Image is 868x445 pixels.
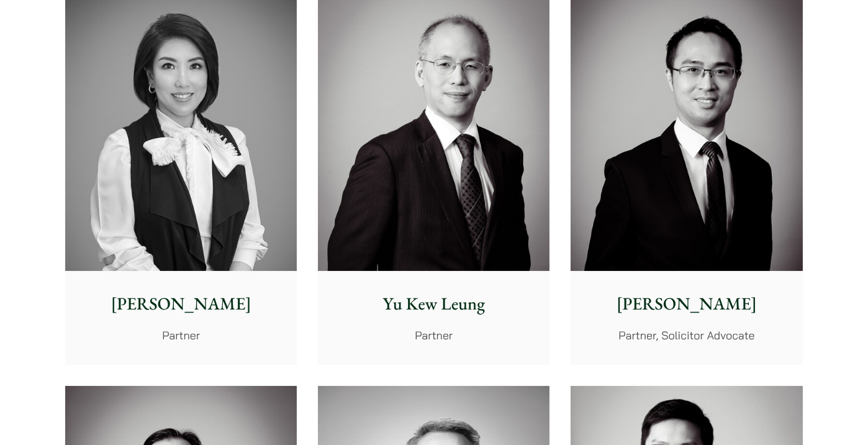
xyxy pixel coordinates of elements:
p: Partner, Solicitor Advocate [581,327,792,344]
p: Partner [75,327,287,344]
p: Yu Kew Leung [328,291,540,317]
p: [PERSON_NAME] [75,291,287,317]
p: Partner [328,327,540,344]
p: [PERSON_NAME] [581,291,792,317]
